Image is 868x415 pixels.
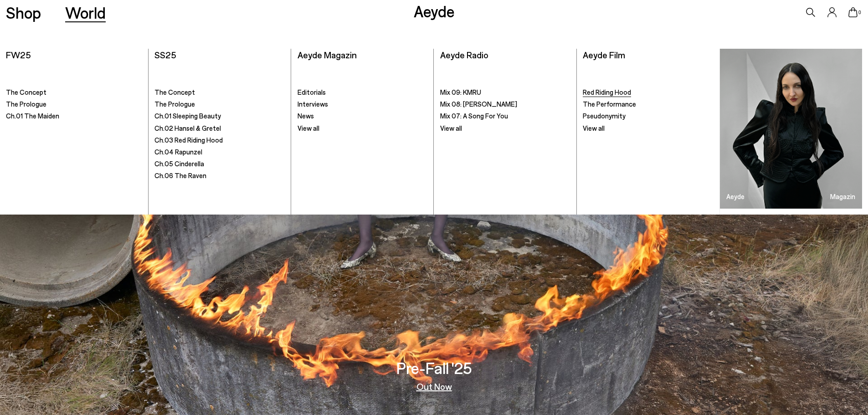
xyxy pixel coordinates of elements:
span: Pseudonymity [583,112,626,120]
span: The Prologue [154,100,195,108]
span: Ch.04 Rapunzel [154,148,202,156]
span: Mix 09: KMRU [440,88,481,96]
a: Ch.06 The Raven [154,171,285,180]
span: View all [583,124,605,132]
a: Aeyde Radio [440,49,488,60]
span: Ch.01 The Maiden [6,112,59,120]
a: Mix 08: [PERSON_NAME] [440,100,570,109]
a: The Performance [583,100,714,109]
span: View all [298,124,319,132]
span: Mix 07: A Song For You [440,112,508,120]
span: Mix 08: [PERSON_NAME] [440,100,517,108]
span: Interviews [298,100,328,108]
span: The Prologue [6,100,46,108]
a: News [298,112,428,121]
a: The Prologue [154,100,285,109]
a: Ch.01 Sleeping Beauty [154,112,285,121]
a: View all [440,124,570,133]
span: Ch.02 Hansel & Gretel [154,124,221,132]
span: The Performance [583,100,636,108]
span: Red Riding Hood [583,88,631,96]
a: Red Riding Hood [583,88,714,97]
span: The Concept [154,88,195,96]
a: View all [583,124,714,133]
span: Ch.06 The Raven [154,171,206,179]
a: Mix 07: A Song For You [440,112,570,121]
a: Pseudonymity [583,112,714,121]
a: Aeyde Film [583,49,625,60]
a: Editorials [298,88,428,97]
a: The Concept [6,88,142,97]
a: Mix 09: KMRU [440,88,570,97]
a: Ch.04 Rapunzel [154,148,285,157]
a: The Prologue [6,100,142,109]
span: Ch.03 Red Riding Hood [154,136,223,144]
h3: Aeyde [726,193,745,200]
a: Ch.03 Red Riding Hood [154,136,285,145]
a: 0 [848,7,858,17]
span: Ch.01 Sleeping Beauty [154,112,221,120]
span: View all [440,124,462,132]
a: Aeyde Magazin [298,49,357,60]
h3: Magazin [830,193,855,200]
img: X-exploration-v2_1_900x.png [720,49,862,209]
a: World [65,5,106,20]
a: Interviews [298,100,428,109]
span: The Concept [6,88,46,96]
a: Aeyde Magazin [720,49,862,209]
span: Editorials [298,88,326,96]
a: View all [298,124,428,133]
span: 0 [858,10,862,15]
a: Ch.02 Hansel & Gretel [154,124,285,133]
a: Ch.01 The Maiden [6,112,142,121]
h3: Pre-Fall '25 [396,360,472,376]
a: Out Now [416,382,452,391]
a: Aeyde [414,1,455,20]
a: Ch.05 Cinderella [154,159,285,169]
a: The Concept [154,88,285,97]
a: Shop [6,5,41,20]
a: FW25 [6,49,31,60]
span: News [298,112,314,120]
a: SS25 [154,49,176,60]
span: Ch.05 Cinderella [154,159,204,168]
